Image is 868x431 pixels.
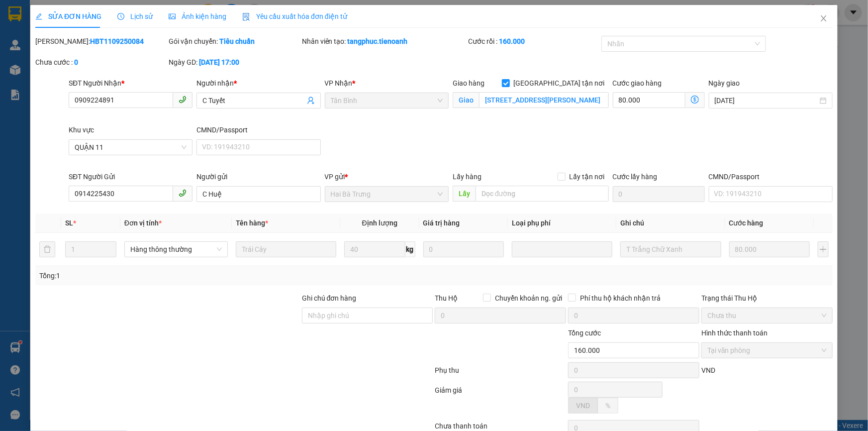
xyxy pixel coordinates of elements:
[325,79,353,87] span: VP Nhận
[701,329,768,337] label: Hình thức thanh toán
[196,124,320,135] div: CMND/Passport
[117,12,153,20] span: Lịch sử
[613,173,658,181] label: Cước lấy hàng
[707,308,827,323] span: Chưa thu
[236,219,268,227] span: Tên hàng
[179,189,187,197] span: phone
[435,294,458,302] span: Thu Hộ
[818,241,829,257] button: plus
[453,186,476,202] span: Lấy
[302,308,433,323] input: Ghi chú đơn hàng
[620,241,721,257] input: Ghi Chú
[65,219,73,227] span: SL
[69,124,193,135] div: Khu vực
[707,343,827,358] span: Tại văn phòng
[35,57,167,68] div: Chưa cước :
[709,171,833,182] div: CMND/Passport
[729,219,764,227] span: Cước hàng
[423,219,460,227] span: Giá trị hàng
[576,402,590,410] span: VND
[510,78,609,89] span: [GEOGRAPHIC_DATA] tận nơi
[405,241,415,257] span: kg
[508,214,616,233] th: Loại phụ phí
[219,37,255,45] b: Tiêu chuẩn
[169,36,300,47] div: Gói vận chuyển:
[35,12,101,20] span: SỬA ĐƠN HÀNG
[74,58,78,66] b: 0
[196,171,320,182] div: Người gửi
[199,58,239,66] b: [DATE] 17:00
[468,36,599,47] div: Cước rồi :
[236,241,336,257] input: VD: Bàn, Ghế
[169,57,300,68] div: Ngày GD:
[302,36,467,47] div: Nhân viên tạo:
[117,13,124,20] span: clock-circle
[434,385,568,418] div: Giảm giá
[179,96,187,104] span: phone
[453,92,479,108] span: Giao
[576,293,665,304] span: Phí thu hộ khách nhận trả
[423,241,504,257] input: 0
[691,96,699,104] span: dollar-circle
[362,219,397,227] span: Định lượng
[701,293,833,304] div: Trạng thái Thu Hộ
[130,242,222,257] span: Hàng thông thường
[476,186,609,202] input: Dọc đường
[568,329,601,337] span: Tổng cước
[729,241,810,257] input: 0
[491,293,566,304] span: Chuyển khoản ng. gửi
[39,270,335,281] div: Tổng: 1
[69,171,193,182] div: SĐT Người Gửi
[196,78,320,89] div: Người nhận
[566,171,609,182] span: Lấy tận nơi
[616,214,725,233] th: Ghi chú
[169,13,176,20] span: picture
[331,187,443,202] span: Hai Bà Trưng
[242,13,250,21] img: icon
[39,241,55,257] button: delete
[479,92,609,108] input: Giao tận nơi
[169,12,226,20] span: Ảnh kiện hàng
[605,402,610,410] span: %
[613,186,705,202] input: Cước lấy hàng
[453,79,484,87] span: Giao hàng
[613,92,685,108] input: Cước giao hàng
[75,140,187,155] span: QUẬN 11
[35,36,167,47] div: [PERSON_NAME]:
[810,5,838,33] button: Close
[124,219,162,227] span: Đơn vị tính
[701,366,715,374] span: VND
[715,95,818,106] input: Ngày giao
[242,12,347,20] span: Yêu cầu xuất hóa đơn điện tử
[35,13,42,20] span: edit
[331,93,443,108] span: Tân Bình
[613,79,662,87] label: Cước giao hàng
[434,365,568,382] div: Phụ thu
[302,294,357,302] label: Ghi chú đơn hàng
[69,78,193,89] div: SĐT Người Nhận
[90,37,144,45] b: HBT1109250084
[307,97,315,105] span: user-add
[499,37,525,45] b: 160.000
[820,14,828,22] span: close
[348,37,408,45] b: tangphuc.tienoanh
[709,79,740,87] label: Ngày giao
[325,171,449,182] div: VP gửi
[453,173,482,181] span: Lấy hàng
